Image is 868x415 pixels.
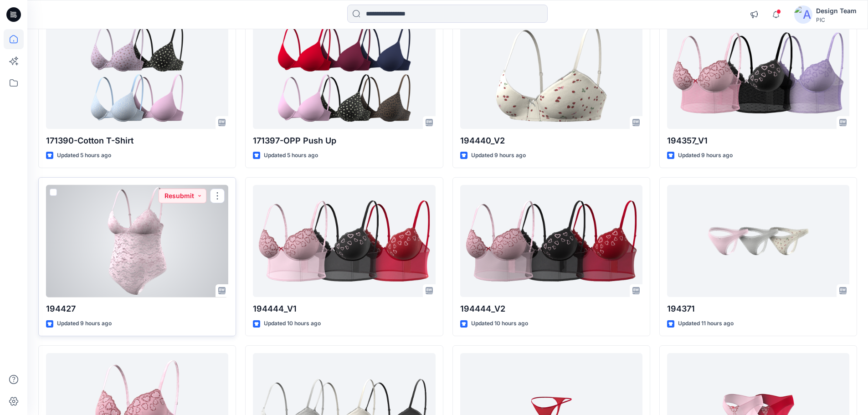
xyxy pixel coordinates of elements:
[667,185,849,297] a: 194371
[460,134,642,147] p: 194440_V2
[471,151,526,160] p: Updated 9 hours ago
[264,319,321,328] p: Updated 10 hours ago
[253,134,435,147] p: 171397-OPP Push Up
[678,151,733,160] p: Updated 9 hours ago
[678,319,734,328] p: Updated 11 hours ago
[667,302,849,315] p: 194371
[667,134,849,147] p: 194357_V1
[460,185,642,297] a: 194444_V2
[253,302,435,315] p: 194444_V1
[253,185,435,297] a: 194444_V1
[816,5,857,16] div: Design Team
[253,17,435,129] a: 171397-OPP Push Up
[667,17,849,129] a: 194357_V1
[794,5,812,24] img: avatar
[460,17,642,129] a: 194440_V2
[264,151,318,160] p: Updated 5 hours ago
[471,319,528,328] p: Updated 10 hours ago
[46,134,228,147] p: 171390-Cotton T-Shirt
[46,17,228,129] a: 171390-Cotton T-Shirt
[460,302,642,315] p: 194444_V2
[46,185,228,297] a: 194427
[57,319,112,328] p: Updated 9 hours ago
[46,302,228,315] p: 194427
[57,151,111,160] p: Updated 5 hours ago
[816,16,857,23] div: PIC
